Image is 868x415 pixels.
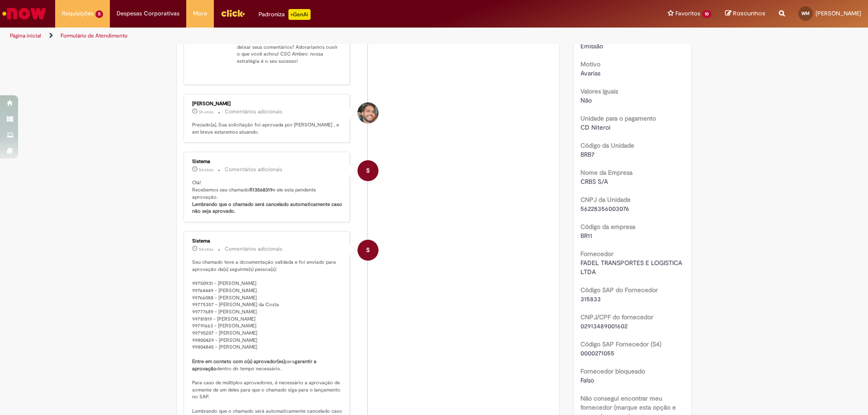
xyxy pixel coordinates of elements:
div: [PERSON_NAME] [192,101,343,107]
b: Código da empresa [580,223,635,231]
span: FADEL TRANSPORTES E LOGISTICA LTDA [580,259,684,276]
a: Formulário de Atendimento [61,32,127,39]
b: CNPJ da Unidade [580,196,631,204]
span: 315833 [580,295,601,303]
img: click_logo_yellow_360x200.png [221,6,245,20]
b: Código da Unidade [580,141,634,149]
b: garantir a aprovação [192,358,318,372]
time: 30/09/2025 11:08:27 [199,109,213,115]
small: Comentários adicionais [225,108,283,116]
span: Rascunhos [733,9,765,18]
img: ServiceNow [1,5,47,23]
a: Página inicial [10,32,41,39]
span: 0000271055 [580,349,614,357]
span: 5d atrás [199,167,213,173]
div: System [358,160,378,181]
span: 5 [95,10,103,18]
small: Comentários adicionais [225,245,283,253]
b: Fornecedor [580,250,613,258]
div: Flavio Ronierisson Monteiro [358,103,378,123]
p: Prezado(a), Sua solicitação foi aprovada por [PERSON_NAME] , e em breve estaremos atuando. [192,121,343,135]
span: CRBS S/A [580,177,608,186]
div: Sistema [192,159,343,164]
b: Motivo [580,60,600,68]
span: Não [580,96,592,104]
span: 5h atrás [199,109,213,115]
span: Emissão [580,42,603,50]
span: 10 [702,10,712,18]
a: Rascunhos [725,9,765,18]
b: Código SAP Fornecedor (S4) [580,340,661,348]
p: Olá! Recebemos seu chamado e ele esta pendente aprovação. [192,179,343,215]
div: Padroniza [259,9,311,20]
small: Comentários adicionais [225,166,283,173]
b: Valores Iguais [580,87,618,95]
span: Avarias [580,69,600,77]
b: CNPJ/CPF do fornecedor [580,313,653,321]
span: 56228356003076 [580,205,629,213]
b: Código SAP do Fornecedor [580,286,658,294]
span: CD Niteroi [580,123,610,131]
span: 02913489001602 [580,322,627,330]
span: BRB7 [580,150,594,159]
span: Favoritos [675,9,700,18]
span: Requisições [62,9,94,18]
div: Sistema [192,238,343,244]
span: Falso [580,376,594,384]
b: Unidade para o pagamento [580,114,656,122]
span: S [366,239,370,261]
span: [PERSON_NAME] [816,9,861,17]
span: Despesas Corporativas [117,9,179,18]
b: Nome da Empresa [580,168,632,177]
div: System [358,240,378,261]
b: Fornecedor bloqueado [580,367,645,375]
span: BR11 [580,232,592,240]
time: 26/09/2025 15:23:59 [199,247,213,252]
b: Entre em contato com o(s) aprovador(es) [192,358,285,365]
b: R13568319 [250,187,273,193]
span: More [193,9,207,18]
time: 26/09/2025 15:24:07 [199,167,213,173]
span: WM [802,10,810,16]
span: 5d atrás [199,247,213,252]
b: Lembrando que o chamado será cancelado automaticamente caso não seja aprovado. [192,201,344,215]
span: S [366,160,370,182]
ul: Trilhas de página [7,28,572,44]
p: +GenAi [288,9,311,20]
